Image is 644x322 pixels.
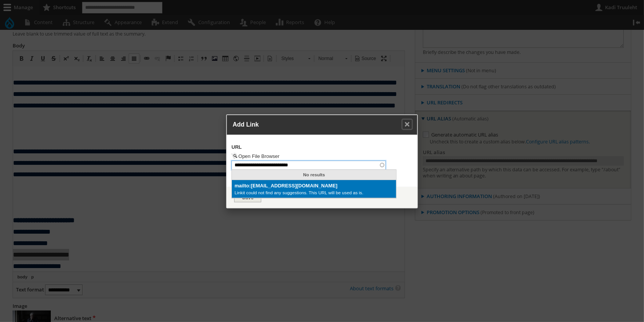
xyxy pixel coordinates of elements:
label: URL [231,143,242,151]
span: Open File Browser [238,153,280,159]
li: No results [232,170,396,180]
span: Linkit could not find any suggestions. This URL will be used as is. [235,190,393,195]
span: Add Link [233,121,259,128]
button: Close [401,119,413,130]
a: Open File Browser [231,153,280,160]
span: mailto:[EMAIL_ADDRESS][DOMAIN_NAME] [235,182,393,190]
